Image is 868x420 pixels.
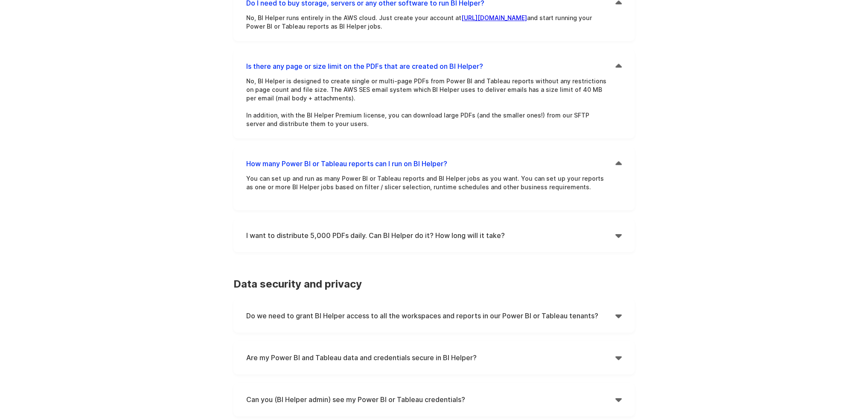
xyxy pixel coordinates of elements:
[246,351,615,364] h4: Are my Power BI and Tableau data and credentials secure in BI Helper?
[615,157,622,170] div: 
[461,14,527,21] a: [URL][DOMAIN_NAME]
[615,309,622,322] div: 
[615,60,622,73] div: 
[246,393,615,406] h4: Can you (BI Helper admin) see my Power BI or Tableau credentials?
[615,393,622,406] div: 
[615,229,622,242] div: 
[246,229,615,242] h4: I want to distribute 5,000 PDFs daily. Can BI Helper do it? How long will it take?
[233,278,635,291] h3: Data security and privacy
[246,77,609,128] p: No, BI Helper is designed to create single or multi-page PDFs from Power BI and Tableau reports w...
[246,174,609,200] p: You can set up and run as many Power BI or Tableau reports and BI Helper jobs as you want. You ca...
[246,14,609,31] p: No, BI Helper runs entirely in the AWS cloud. Just create your account at and start running your ...
[246,157,615,170] h4: How many Power BI or Tableau reports can I run on BI Helper?
[615,351,622,364] div: 
[246,309,615,322] h4: Do we need to grant BI Helper access to all the workspaces and reports in our Power BI or Tableau...
[246,60,615,73] h4: Is there any page or size limit on the PDFs that are created on BI Helper?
